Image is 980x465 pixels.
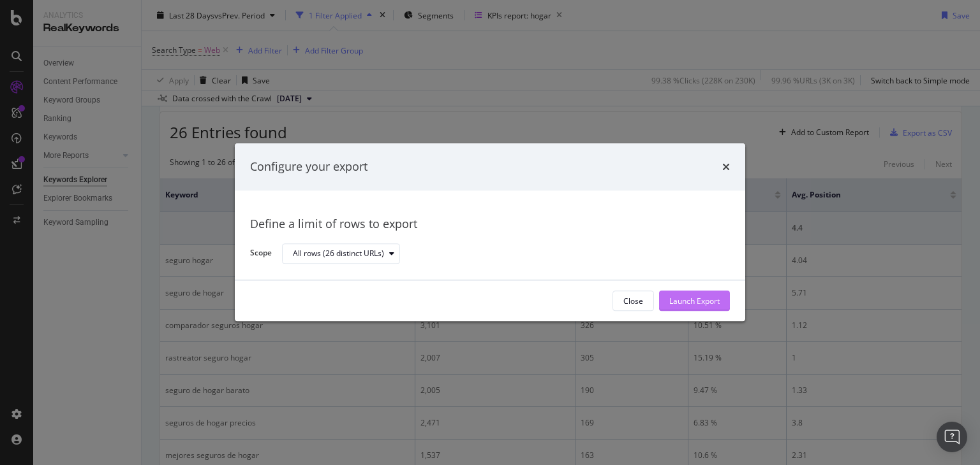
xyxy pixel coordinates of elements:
[250,216,730,232] div: Define a limit of rows to export
[250,159,367,175] div: Configure your export
[282,243,400,264] button: All rows (26 distinct URLs)
[669,296,720,306] div: Launch Export
[612,291,654,311] button: Close
[250,248,272,262] label: Scope
[722,159,730,175] div: times
[235,143,745,321] div: modal
[293,250,384,257] div: All rows (26 distinct URLs)
[937,422,967,452] div: Open Intercom Messenger
[623,296,643,306] div: Close
[659,291,730,311] button: Launch Export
